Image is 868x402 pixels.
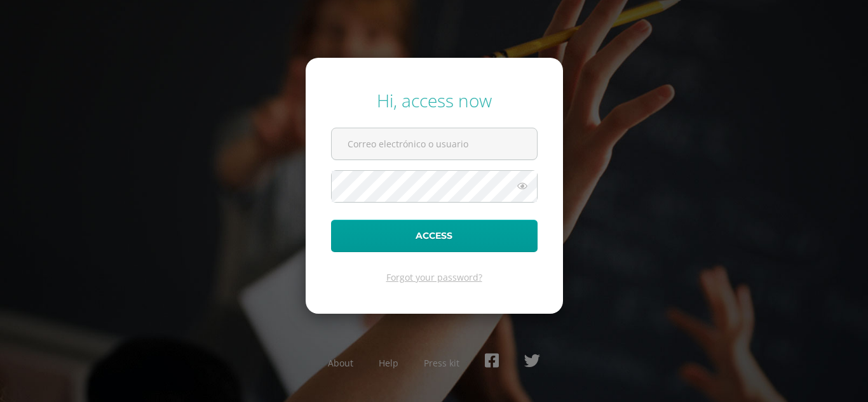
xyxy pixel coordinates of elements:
[331,220,538,252] button: Access
[332,128,537,159] input: Correo electrónico o usuario
[379,357,398,369] a: Help
[424,357,459,369] a: Press kit
[328,357,353,369] a: About
[386,271,482,283] a: Forgot your password?
[331,88,538,112] div: Hi, access now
